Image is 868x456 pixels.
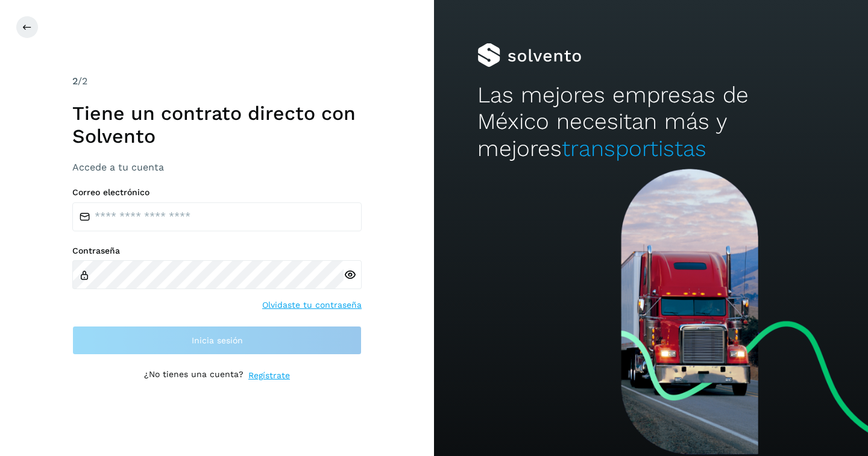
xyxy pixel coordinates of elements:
h2: Las mejores empresas de México necesitan más y mejores [477,82,825,162]
span: Inicia sesión [192,336,243,345]
button: Inicia sesión [72,326,362,355]
label: Contraseña [72,246,362,256]
h3: Accede a tu cuenta [72,161,362,173]
span: transportistas [562,136,706,161]
p: ¿No tienes una cuenta? [144,369,244,382]
label: Correo electrónico [72,187,362,198]
span: 2 [72,75,78,87]
a: Olvidaste tu contraseña [262,299,362,311]
a: Regístrate [248,369,290,382]
h1: Tiene un contrato directo con Solvento [72,102,362,148]
div: /2 [72,74,362,89]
